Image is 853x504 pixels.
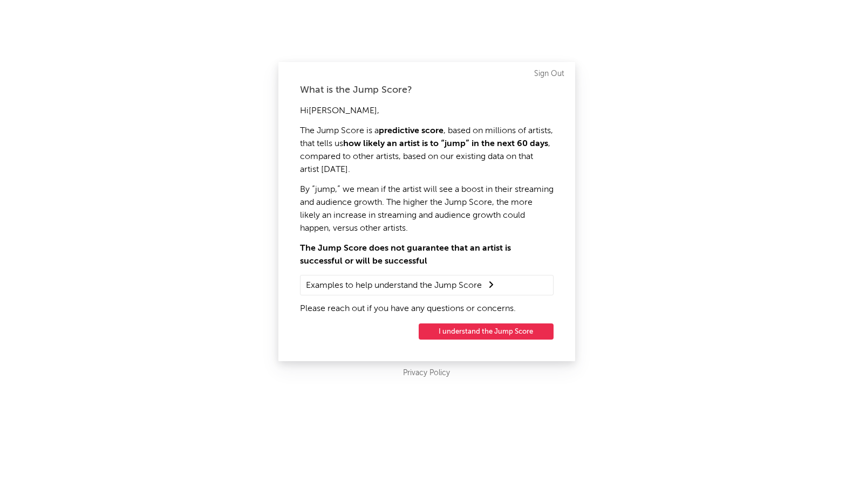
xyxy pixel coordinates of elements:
[300,183,554,235] p: By “jump,” we mean if the artist will see a boost in their streaming and audience growth. The hig...
[306,278,548,292] summary: Examples to help understand the Jump Score
[419,323,554,340] button: I understand the Jump Score
[379,127,443,135] strong: predictive score
[300,302,554,315] p: Please reach out if you have any questions or concerns.
[300,244,511,266] strong: The Jump Score does not guarantee that an artist is successful or will be successful
[300,125,554,176] p: The Jump Score is a , based on millions of artists, that tells us , compared to other artists, ba...
[403,367,450,380] a: Privacy Policy
[300,105,554,118] p: Hi [PERSON_NAME] ,
[534,67,564,80] a: Sign Out
[343,140,548,148] strong: how likely an artist is to “jump” in the next 60 days
[300,84,554,96] div: What is the Jump Score?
